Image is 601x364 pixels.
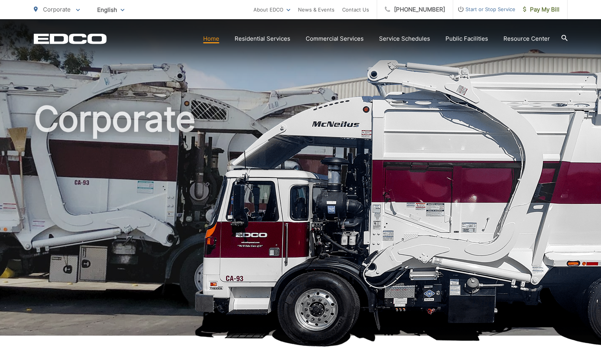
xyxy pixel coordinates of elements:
a: News & Events [298,5,334,14]
span: Pay My Bill [523,5,560,14]
a: Service Schedules [379,34,430,43]
a: Resource Center [503,34,550,43]
a: Residential Services [235,34,290,43]
a: EDCD logo. Return to the homepage. [34,33,107,44]
a: Contact Us [342,5,369,14]
h1: Corporate [34,100,568,343]
a: Public Facilities [445,34,488,43]
a: Home [203,34,219,43]
a: About EDCO [253,5,290,14]
span: Corporate [43,6,71,13]
span: English [91,3,130,16]
a: Commercial Services [306,34,364,43]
